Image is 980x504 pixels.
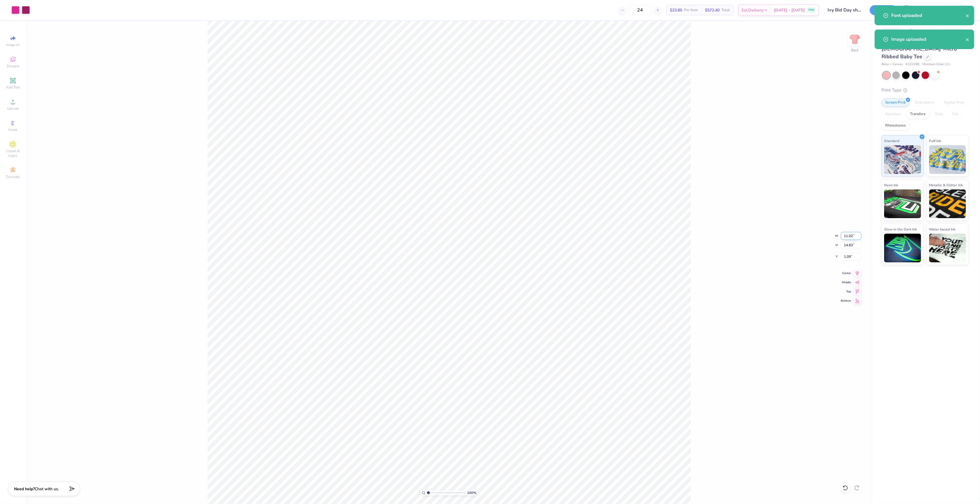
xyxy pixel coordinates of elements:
span: Decorate [6,175,20,179]
span: Glow in the Dark Ink [884,226,917,232]
span: Clipart & logos [3,149,23,158]
span: Image AI [6,42,20,47]
span: Minimum Order: 12 + [922,62,951,67]
strong: Need help? [14,486,35,492]
input: Untitled Design [823,4,865,16]
div: Image uploaded [891,36,966,43]
input: – – [629,5,651,15]
button: Save [870,5,897,15]
img: Puff Ink [929,145,966,174]
span: Center [841,271,851,275]
span: $23.85 [670,7,682,13]
button: close [966,12,970,19]
div: Transfers [906,110,929,119]
span: Total [721,7,730,13]
span: Chat with us. [35,486,59,492]
img: Back [849,33,861,45]
div: Digital Print [940,98,968,107]
button: close [966,36,970,43]
span: Bottom [841,299,851,303]
img: Standard [884,145,921,174]
span: Bella + Canvas [882,62,903,67]
span: Metallic & Glitter Ink [929,182,963,188]
span: FREE [808,8,814,12]
div: Rhinestones [882,121,909,130]
span: Neon Ink [884,182,898,188]
div: Vinyl [931,110,947,119]
div: Print Type [882,87,969,94]
div: Embroidery [911,98,938,107]
span: [DATE] - [DATE] [774,7,805,13]
img: Metallic & Glitter Ink [929,189,966,218]
span: Standard [884,138,899,144]
div: Back [851,48,859,53]
span: Per Item [684,7,698,13]
span: Upload [7,106,19,111]
span: Est. Delivery [742,7,763,13]
span: $572.40 [705,7,720,13]
span: Middle [841,280,851,284]
span: Add Text [6,85,20,90]
img: Neon Ink [884,189,921,218]
img: Glow in the Dark Ink [884,234,921,262]
div: Font uploaded [891,12,966,19]
img: Water based Ink [929,234,966,262]
div: Foil [949,110,962,119]
span: Greek [9,127,18,132]
span: Top [841,290,851,294]
span: Puff Ink [929,138,941,144]
span: Designs [7,64,19,68]
div: Screen Print [882,98,909,107]
span: 100 % [467,490,476,495]
span: # 1010BE [906,62,919,67]
div: Applique [882,110,904,119]
span: Water based Ink [929,226,956,232]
